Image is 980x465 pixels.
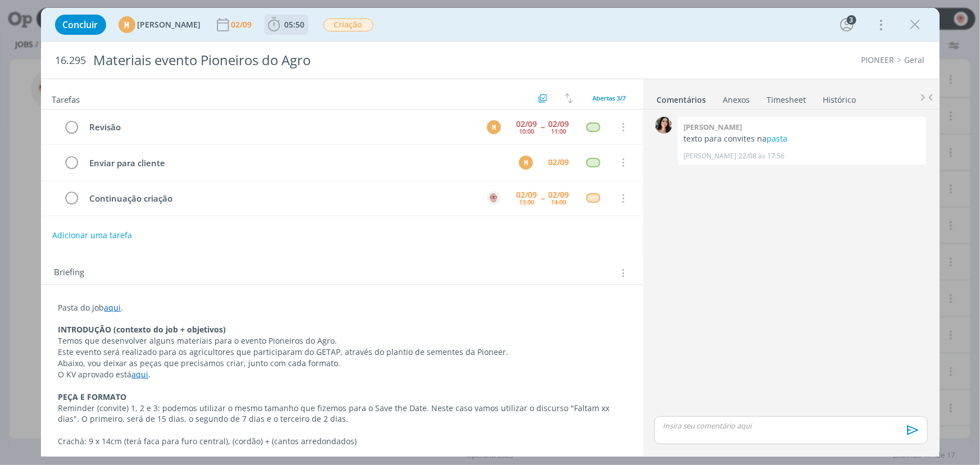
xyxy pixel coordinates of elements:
div: 02/09 [231,21,254,29]
span: Tarefas [52,92,80,105]
div: 02/09 [517,191,537,199]
a: Comentários [657,89,707,106]
span: 16.295 [56,54,86,67]
img: T [655,117,672,134]
div: M [487,120,501,134]
span: 22/08 às 17:56 [739,151,785,161]
img: A [487,191,501,205]
div: Revisão [85,120,477,134]
div: 10:00 [519,128,535,134]
b: [PERSON_NAME] [683,122,742,132]
div: Continuação criação [85,192,477,206]
button: A [486,190,503,207]
div: 13:00 [519,199,535,205]
a: Geral [905,54,925,65]
p: Este evento será realizado para os agricultores que participaram do GETAP, através do plantio de ... [58,347,626,358]
button: Concluir [55,15,106,35]
button: 3 [838,16,856,34]
a: Timesheet [767,89,807,106]
p: Pasta do job . [58,302,626,313]
strong: PEÇA E FORMATO [58,391,127,402]
p: O KV aprovado está . [58,369,626,380]
a: aqui [132,369,149,380]
button: Adicionar uma tarefa [52,225,133,245]
span: 05:50 [285,19,305,30]
div: 14:00 [551,199,567,205]
span: Criação [323,19,373,31]
p: [PERSON_NAME] [683,151,736,161]
div: 02/09 [549,191,569,199]
button: Criação [323,18,374,32]
div: 3 [847,15,856,25]
p: Reminder (convite) 1, 2 e 3: podemos utilizar o mesmo tamanho que fizemos para o Save the Date. N... [58,403,626,425]
a: PIONEER [862,54,895,65]
p: texto para convites na [683,133,920,144]
div: 02/09 [549,120,569,128]
div: Anexos [723,94,750,106]
div: 02/09 [549,158,569,166]
a: Histórico [823,89,857,106]
a: pasta [767,133,787,144]
span: Abertas 3/7 [593,94,626,102]
div: M [118,16,135,33]
a: aqui [104,302,121,313]
span: Briefing [54,266,85,280]
img: arrow-down-up.svg [565,93,573,103]
strong: INTRODUÇÃO (contexto do job + objetivos) [58,324,226,335]
button: M [486,118,503,135]
p: Crachá: 9 x 14cm (terá faca para furo central), (cordão) + (cantos arredondados) [58,436,626,447]
span: -- [541,123,545,131]
span: Concluir [63,20,98,29]
button: 05:50 [265,16,308,34]
div: dialog [41,8,940,457]
button: M[PERSON_NAME] [118,16,201,33]
div: 11:00 [551,128,567,134]
div: 02/09 [517,120,537,128]
p: Abaixo, vou deixar as peças que precisamos criar, junto com cada formato. [58,358,626,369]
div: Materiais evento Pioneiros do Agro [89,47,558,74]
div: M [519,156,533,170]
span: [PERSON_NAME] [138,21,201,29]
p: Temos que desenvolver alguns materiais para o evento Pioneiros do Agro. [58,335,626,347]
button: M [518,154,535,171]
div: Enviar para cliente [85,156,509,170]
span: -- [541,194,545,202]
